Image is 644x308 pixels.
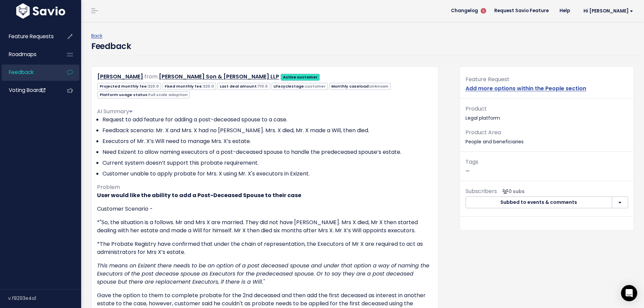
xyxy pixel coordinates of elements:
span: <p><strong>Subscribers</strong><br><br> No subscribers yet<br> </p> [500,188,525,195]
p: — [466,157,628,175]
a: Voting Board [2,82,56,98]
li: Feedback scenario: Mr. X and Mrs. X had no [PERSON_NAME]. Mrs. X died, Mr. X made a Will, then died. [102,126,433,135]
span: AI Summary [97,108,133,115]
a: Help [554,6,575,16]
div: Open Intercom Messenger [621,285,637,301]
em: This means on Exizent there needs to be an option of a post deceased spouse and under that option... [97,262,429,286]
a: Back [91,32,102,39]
span: Full scale adoption [148,92,188,97]
span: Feature Request [466,75,509,83]
div: v.f8293e4a1 [8,289,81,307]
li: Customer unable to apply probate for Mrs. X using Mr. X's executors in Exizent. [102,170,433,178]
a: Hi [PERSON_NAME] [575,6,639,16]
span: Feature Requests [9,33,54,40]
span: 5 [481,8,486,14]
a: Feature Requests [2,29,56,44]
span: Roadmaps [9,51,37,58]
li: Need Exizent to allow naming executors of a post-deceased spouse to handle the predeceased spouse... [102,148,433,156]
p: Legal platform [466,104,628,122]
p: Customer Scenario - [97,205,433,213]
a: Feedback [2,65,56,80]
button: Subbed to events & comments [466,196,612,209]
li: Executors of Mr. X’s Will need to manage Mrs. X’s estate. [102,137,433,145]
a: [PERSON_NAME] Son & [PERSON_NAME] LLP [159,73,279,80]
p: *"So, the situation is a follows. Mr and Mrs X are married. They did not have [PERSON_NAME]. Mrs ... [97,218,433,235]
span: Problem [97,183,120,191]
strong: User would like the ability to add a Post-Deceased Spouse to their case [97,191,301,199]
span: Fixed monthly fee: [162,83,216,90]
span: Product [466,105,487,113]
a: Add more options within the People section [466,85,586,92]
p: *The Probate Registry have confirmed that under the chain of representation, the Executors of Mr ... [97,240,433,256]
span: 710.0 [258,84,268,89]
span: Voting Board [9,87,45,94]
span: 320.0 [203,84,214,89]
span: Hi [PERSON_NAME] [583,8,633,14]
h4: Feedback [91,40,131,52]
a: Request Savio Feature [489,6,554,16]
span: Changelog [451,8,478,13]
span: Projected monthly fee: [97,83,161,90]
span: Lifecyclestage: [271,83,328,90]
span: Feedback [9,69,33,76]
span: Platform usage status: [97,91,190,98]
span: from [144,73,158,80]
li: Current system doesn’t support this probate requirement. [102,159,433,167]
p: People and beneficiaries [466,128,628,146]
img: logo-white.9d6f32f41409.svg [15,3,67,19]
span: customer [305,84,326,89]
span: Subscribers [466,187,497,195]
span: Product Area [466,128,501,136]
li: Request to add feature for adding a post-deceased spouse to a case. [102,116,433,124]
span: Unknown [369,84,388,89]
a: Roadmaps [2,47,56,62]
span: Last deal amount: [217,83,270,90]
span: Tags [466,158,478,166]
strong: Active customer [283,74,318,80]
span: 320.0 [148,84,159,89]
a: [PERSON_NAME] [97,73,143,80]
span: Monthly caseload: [329,83,391,90]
